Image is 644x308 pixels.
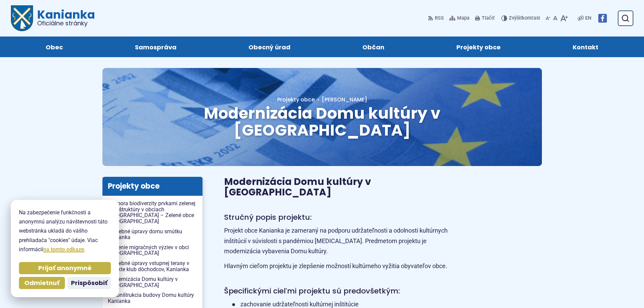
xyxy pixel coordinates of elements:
[108,242,197,258] span: Riešenie migračných výziev v obci [GEOGRAPHIC_DATA]
[224,286,400,296] span: Špecifickými cieľmi projektu sú predovšetkým:
[544,11,552,25] button: Zmenšiť veľkosť písma
[102,227,202,242] a: Stavebné úpravy domu smútku Kanianka
[108,290,197,306] span: Rekonštrukcia budovy Domu kultúry Kanianka
[43,246,84,253] a: na tomto odkaze
[38,264,92,272] span: Prijať anonymné
[598,14,607,23] img: Prejsť na Facebook stránku
[277,96,315,103] a: Projekty obce
[105,37,206,57] a: Samospráva
[552,11,559,25] button: Nastaviť pôvodnú veľkosť písma
[204,102,440,141] span: Modernizácia Domu kultúry v [GEOGRAPHIC_DATA]
[102,242,202,258] a: Riešenie migračných výziev v obci [GEOGRAPHIC_DATA]
[11,5,33,31] img: Prejsť na domovskú stránku
[46,37,63,57] span: Obec
[108,274,197,290] span: Modernizácia Domu kultúry v [GEOGRAPHIC_DATA]
[509,15,522,21] span: Zvýšiť
[585,14,591,22] span: EN
[322,96,367,103] span: [PERSON_NAME]
[33,9,95,26] span: Kanianka
[11,5,95,31] a: Logo Kanianka, prejsť na domovskú stránku.
[16,37,92,57] a: Obec
[102,290,202,306] a: Rekonštrukcia budovy Domu kultúry Kanianka
[224,261,464,271] p: Hlavným cieľom projektu je zlepšenie možností kultúrneho vyžitia obyvateľov obce.
[362,37,384,57] span: Občan
[24,279,59,287] span: Odmietnuť
[482,16,495,21] span: Tlačiť
[135,37,176,57] span: Samospráva
[544,37,628,57] a: Kontakt
[19,262,111,274] button: Prijať anonymné
[559,11,569,25] button: Zväčšiť veľkosť písma
[68,277,111,289] button: Prispôsobiť
[427,37,530,57] a: Projekty obce
[224,226,464,257] p: Projekt obce Kanianka je zameraný na podporu udržateľnosti a odolnosti kultúrnych inštitúcií v sú...
[102,198,202,226] a: Podpora biodiverzity prvkami zelenej infraštruktúry v obciach [GEOGRAPHIC_DATA] – Zelené obce [GE...
[428,11,445,25] a: RSS
[224,212,312,222] span: Stručný popis projektu:
[509,16,540,21] span: kontrast
[37,20,95,26] span: Oficiálne stránky
[102,274,202,290] a: Modernizácia Domu kultúry v [GEOGRAPHIC_DATA]
[102,177,202,196] h3: Projekty obce
[19,277,65,289] button: Odmietnuť
[457,14,470,22] span: Mapa
[333,37,414,57] a: Občan
[435,14,444,22] span: RSS
[108,258,197,274] span: Stavebné úpravy vstupnej terasy v objekte klub dôchodcov, Kanianka
[474,11,496,25] button: Tlačiť
[315,96,367,103] a: [PERSON_NAME]
[448,11,471,25] a: Mapa
[19,208,111,254] p: Na zabezpečenie funkčnosti a anonymnú analýzu návštevnosti táto webstránka ukladá do vášho prehli...
[108,198,197,226] span: Podpora biodiverzity prvkami zelenej infraštruktúry v obciach [GEOGRAPHIC_DATA] – Zelené obce [GE...
[573,37,598,57] span: Kontakt
[456,37,501,57] span: Projekty obce
[219,37,319,57] a: Obecný úrad
[108,227,197,242] span: Stavebné úpravy domu smútku Kanianka
[224,175,371,199] span: Modernizácia Domu kultúry v [GEOGRAPHIC_DATA]
[584,14,593,22] a: EN
[248,37,290,57] span: Obecný úrad
[501,11,542,25] button: Zvýšiťkontrast
[102,258,202,274] a: Stavebné úpravy vstupnej terasy v objekte klub dôchodcov, Kanianka
[71,279,108,287] span: Prispôsobiť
